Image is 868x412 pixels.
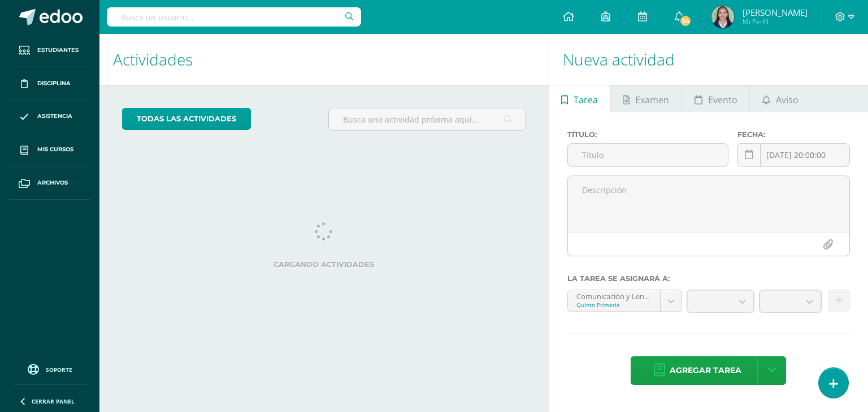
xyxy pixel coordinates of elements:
[14,361,86,376] a: Soporte
[37,112,72,121] span: Asistencia
[737,130,850,139] label: Fecha:
[611,85,682,112] a: Examen
[567,274,850,283] label: La tarea se asignará a:
[576,301,652,309] div: Quinto Primaria
[122,108,251,130] a: todas las Actividades
[122,260,526,269] label: Cargando actividades
[682,85,749,112] a: Evento
[750,85,810,112] a: Aviso
[679,15,692,27] span: 24
[32,397,75,405] span: Cerrar panel
[37,178,68,187] span: Archivos
[567,130,728,139] label: Título:
[738,144,849,166] input: Fecha de entrega
[574,86,598,113] span: Tarea
[9,166,90,200] a: Archivos
[568,144,728,166] input: Título
[743,7,808,18] span: [PERSON_NAME]
[37,79,71,88] span: Disciplina
[113,34,535,85] h1: Actividades
[9,133,90,166] a: Mis cursos
[107,7,361,27] input: Busca un usuario...
[563,34,854,85] h1: Nueva actividad
[635,86,669,113] span: Examen
[9,34,90,67] a: Estudiantes
[9,67,90,100] a: Disciplina
[776,86,798,113] span: Aviso
[549,85,610,112] a: Tarea
[708,86,737,113] span: Evento
[46,366,72,374] span: Soporte
[329,108,525,130] input: Busca una actividad próxima aquí...
[568,290,682,312] a: Comunicación y Lenguaje L1 'A'Quinto Primaria
[37,145,73,154] span: Mis cursos
[576,290,652,301] div: Comunicación y Lenguaje L1 'A'
[9,100,90,134] a: Asistencia
[711,6,734,28] img: 018c042a8e8dd272ac269bce2b175a24.png
[670,357,741,384] span: Agregar tarea
[743,17,808,27] span: Mi Perfil
[37,46,79,55] span: Estudiantes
